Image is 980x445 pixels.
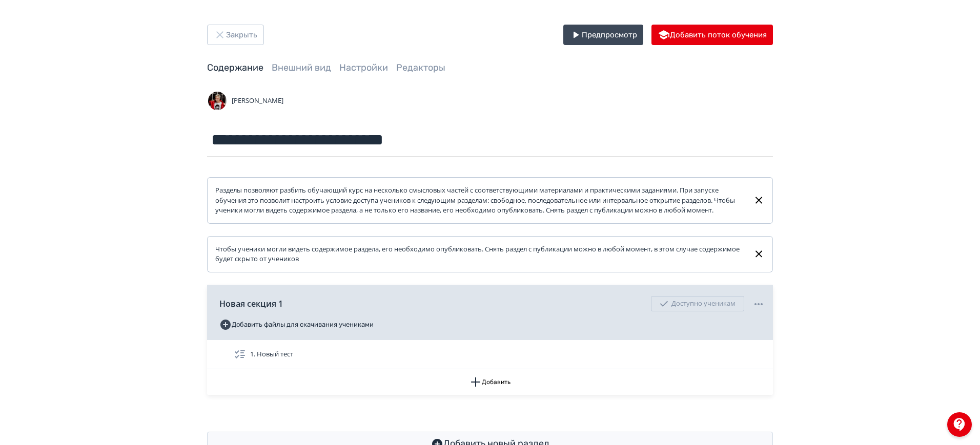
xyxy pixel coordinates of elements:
a: Редакторы [396,62,445,73]
button: Добавить [207,369,773,395]
button: Предпросмотр [563,25,643,45]
img: Avatar [207,91,228,111]
a: Содержание [207,62,263,73]
button: Закрыть [207,25,264,45]
div: 1. Новый тест [207,340,773,369]
a: Внешний вид [272,62,331,73]
button: Добавить поток обучения [651,25,773,45]
button: Добавить файлы для скачивания учениками [219,316,374,333]
div: Доступно ученикам [651,296,744,311]
span: 1. Новый тест [250,349,293,359]
div: Разделы позволяют разбить обучающий курс на несколько смысловых частей с соответствующими материа... [215,185,745,216]
span: [PERSON_NAME] [232,96,283,106]
span: Новая секция 1 [219,298,283,310]
div: Чтобы ученики могли видеть содержимое раздела, его необходимо опубликовать. Снять раздел с публик... [215,244,745,264]
a: Настройки [339,62,388,73]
